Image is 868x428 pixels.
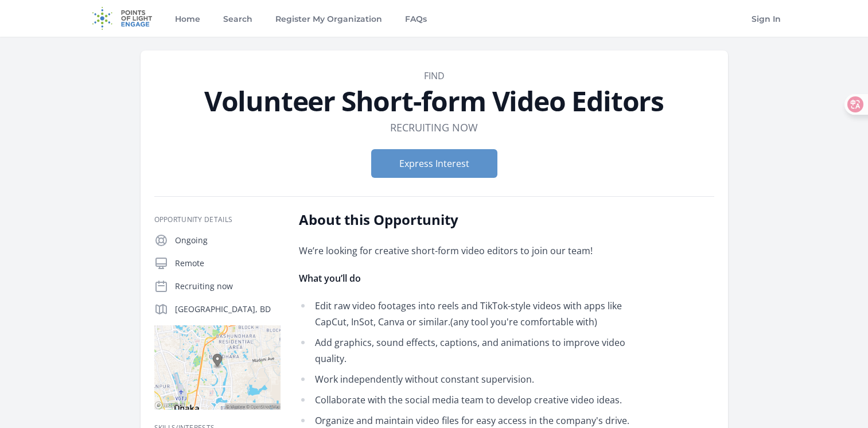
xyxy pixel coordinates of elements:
p: Remote [175,258,281,269]
li: Collaborate with the social media team to develop creative video ideas. [299,392,635,408]
strong: What you’ll do [299,272,361,285]
p: We’re looking for creative short-form video editors to join our team! [299,243,635,259]
p: Recruiting now [175,281,281,292]
a: FIND [424,69,445,82]
li: Add graphics, sound effects, captions, and animations to improve video quality. [299,334,635,367]
li: Work independently without constant supervision. [299,371,635,387]
img: Map [154,325,281,410]
p: Ongoing [175,235,281,246]
li: Edit raw video footages into reels and TikTok-style videos with apps like CapCut, InSot, Canva or... [299,298,635,330]
p: [GEOGRAPHIC_DATA], BD [175,304,281,315]
h3: Opportunity Details [154,215,281,224]
h1: Volunteer Short-form Video Editors [154,87,714,115]
h2: About this Opportunity [299,211,635,229]
button: Express Interest [371,149,497,178]
dd: Recruiting now [390,119,478,135]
